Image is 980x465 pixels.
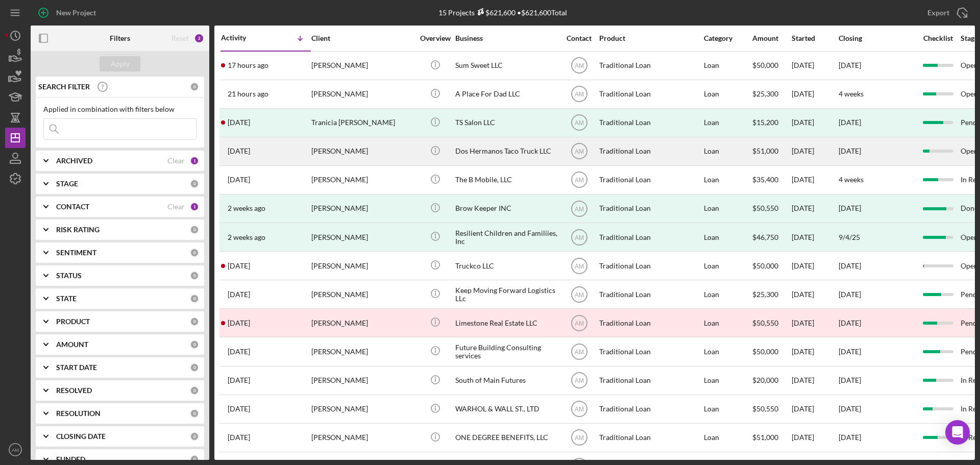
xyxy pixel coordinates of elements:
[31,3,106,23] button: New Project
[455,281,557,308] div: Keep Moving Forward Logistics LLc
[190,294,199,303] div: 0
[792,424,838,451] div: [DATE]
[228,433,250,442] time: 2025-05-21 00:45
[792,166,838,193] div: [DATE]
[56,203,89,211] b: CONTACT
[311,109,413,136] div: Tranicia [PERSON_NAME]
[455,166,557,193] div: The B Mobile, LLC
[792,81,838,108] div: [DATE]
[455,224,557,251] div: Resilient Children and Familiies, Inc
[56,272,82,280] b: STATUS
[752,89,778,98] span: $25,300
[839,433,861,442] time: [DATE]
[752,175,778,184] span: $35,400
[704,338,751,365] div: Loan
[56,386,92,395] b: RESOLVED
[56,432,106,440] b: CLOSING DATE
[190,317,199,326] div: 0
[752,309,791,336] div: $50,550
[311,52,413,79] div: [PERSON_NAME]
[228,90,268,98] time: 2025-09-16 20:00
[455,52,557,79] div: Sum Sweet LLC
[704,396,751,423] div: Loan
[704,195,751,222] div: Loan
[575,377,584,384] text: AM
[839,404,861,413] time: [DATE]
[839,233,860,241] div: 9/4/25
[839,61,861,69] time: [DATE]
[190,225,199,234] div: 0
[599,252,701,279] div: Traditional Loan
[752,347,778,356] span: $50,000
[575,205,584,212] text: AM
[575,349,584,356] text: AM
[792,34,838,42] div: Started
[704,52,751,79] div: Loan
[311,338,413,365] div: [PERSON_NAME]
[56,455,85,463] b: FUNDED
[56,157,92,165] b: ARCHIVED
[167,203,185,211] div: Clear
[311,396,413,423] div: [PERSON_NAME]
[575,320,584,327] text: AM
[599,424,701,451] div: Traditional Loan
[455,138,557,165] div: Dos Hermanos Taco Truck LLC
[455,396,557,423] div: WARHOL & WALL ST., LTD
[56,3,96,23] div: New Project
[100,56,140,71] button: Apply
[917,3,975,23] button: Export
[792,396,838,423] div: [DATE]
[455,309,557,336] div: Limestone Real Estate LLC
[56,249,96,257] b: SENTIMENT
[792,338,838,365] div: [DATE]
[792,367,838,394] div: [DATE]
[839,204,861,212] div: [DATE]
[704,281,751,308] div: Loan
[704,109,751,136] div: Loan
[792,309,838,336] div: [DATE]
[575,177,584,184] text: AM
[752,404,778,413] span: $50,550
[704,81,751,108] div: Loan
[560,34,598,42] div: Contact
[839,118,861,127] div: [DATE]
[455,109,557,136] div: TS Salon LLC
[599,81,701,108] div: Traditional Loan
[190,202,199,211] div: 1
[311,81,413,108] div: [PERSON_NAME]
[839,34,915,42] div: Closing
[43,105,197,113] div: Applied in combination with filters below
[228,204,265,212] time: 2025-09-03 19:42
[228,348,250,356] time: 2025-07-18 13:20
[56,409,101,418] b: RESOLUTION
[752,290,778,299] span: $25,300
[599,52,701,79] div: Traditional Loan
[311,252,413,279] div: [PERSON_NAME]
[599,109,701,136] div: Traditional Loan
[311,281,413,308] div: [PERSON_NAME]
[575,62,584,69] text: AM
[228,262,250,270] time: 2025-08-25 01:19
[228,405,250,413] time: 2025-05-22 18:10
[228,290,250,299] time: 2025-07-30 20:41
[839,261,861,270] time: [DATE]
[839,175,864,184] time: 4 weeks
[752,195,791,222] div: $50,550
[792,252,838,279] div: [DATE]
[228,233,265,241] time: 2025-09-02 20:43
[190,432,199,441] div: 0
[839,347,861,356] time: [DATE]
[575,148,584,155] text: AM
[704,224,751,251] div: Loan
[190,409,199,418] div: 0
[752,146,778,155] span: $51,000
[221,34,266,42] div: Activity
[56,295,77,303] b: STATE
[752,61,778,69] span: $50,000
[228,147,250,155] time: 2025-09-15 14:55
[704,138,751,165] div: Loan
[704,309,751,336] div: Loan
[311,309,413,336] div: [PERSON_NAME]
[190,82,199,91] div: 0
[111,56,130,71] div: Apply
